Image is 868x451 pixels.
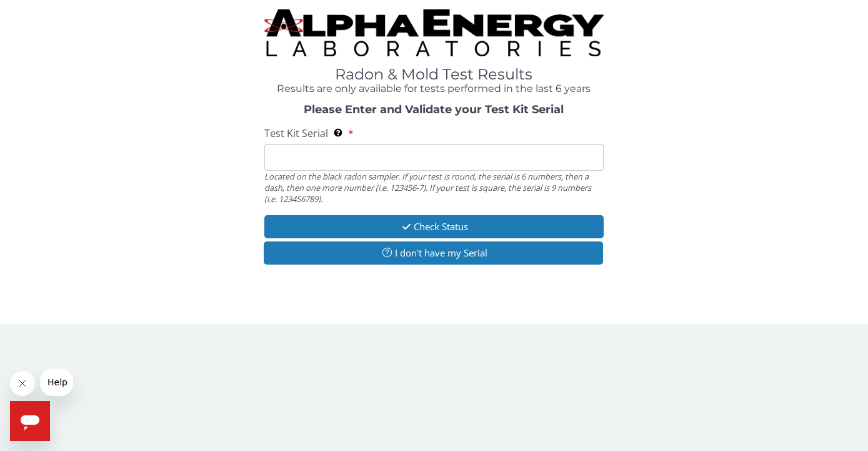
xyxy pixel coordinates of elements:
[304,103,564,116] strong: Please Enter and Validate your Test Kit Serial
[10,371,35,396] iframe: Close message
[264,215,604,238] button: Check Status
[10,401,50,441] iframe: Button to launch messaging window
[264,171,604,205] div: Located on the black radon sampler. If your test is round, the serial is 6 numbers, then a dash, ...
[40,368,73,396] iframe: Message from company
[264,9,604,56] img: TightCrop.jpg
[264,126,328,140] span: Test Kit Serial
[264,241,604,265] button: I don't have my Serial
[264,66,604,83] h1: Radon & Mold Test Results
[264,83,604,94] h4: Results are only available for tests performed in the last 6 years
